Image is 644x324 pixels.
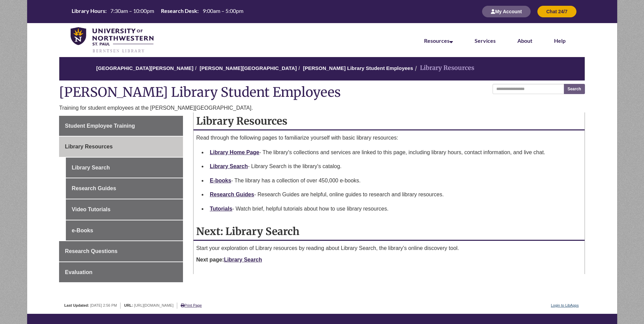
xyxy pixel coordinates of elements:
[59,57,585,80] nav: breadcrumb
[207,187,582,202] li: - Research Guides are helpful, online guides to research and library resources.
[66,220,183,241] a: e-Books
[59,105,253,111] span: Training for student employees at the [PERSON_NAME][GEOGRAPHIC_DATA].
[181,304,184,307] i: Print Page
[65,144,113,149] span: Library Resources
[110,7,154,14] span: 7:30am – 10:00pm
[303,65,413,71] a: [PERSON_NAME] Library Student Employees
[224,257,262,263] a: Library Search
[475,37,496,44] a: Services
[196,244,582,252] p: Start your exploration of Library resources by reading about Library Search, the library's online...
[537,6,576,17] button: Chat 24/7
[537,8,576,14] a: Chat 24/7
[96,65,194,71] a: [GEOGRAPHIC_DATA][PERSON_NAME]
[59,116,183,283] div: Guide Pages
[207,202,582,216] li: - Watch brief, helpful tutorials about how to use library resources.
[158,7,200,15] th: Research Desk:
[65,269,92,275] span: Evaluation
[194,223,585,241] h2: Next: Library Search
[124,303,133,307] span: URL:
[181,303,202,307] a: Print Page
[551,303,579,307] a: Login to LibApps
[134,303,173,307] span: [URL][DOMAIN_NAME]
[59,137,183,157] a: Library Resources
[71,27,154,54] img: UNWSP Library Logo
[65,123,135,129] span: Student Employee Training
[59,241,183,262] a: Research Questions
[210,206,232,212] a: Tutorials
[203,7,243,14] span: 9:00am – 5:00pm
[210,163,248,169] a: Library Search
[90,303,117,307] span: [DATE] 2:56 PM
[196,257,262,263] strong: Next page:
[554,37,566,44] a: Help
[194,112,585,130] h2: Library Resources
[66,199,183,220] a: Video Tutorials
[69,7,246,16] a: Hours Today
[69,7,246,16] table: Hours Today
[482,6,531,17] button: My Account
[196,134,582,142] p: Read through the following pages to familiarize yourself with basic library resources:
[482,8,531,14] a: My Account
[210,149,259,155] a: Library Home Page
[207,159,582,174] li: - Library Search is the library's catalog.
[210,178,231,183] a: E-books
[207,145,582,160] li: - The library's collections and services are linked to this page, including library hours, contac...
[69,7,108,15] th: Library Hours:
[65,248,117,254] span: Research Questions
[424,37,453,44] a: Resources
[517,37,532,44] a: About
[200,65,297,71] a: [PERSON_NAME][GEOGRAPHIC_DATA]
[59,84,585,102] h1: [PERSON_NAME] Library Student Employees
[207,174,582,188] li: - The library has a collection of over 450,000 e-books.
[64,303,89,307] span: Last Updated:
[66,178,183,199] a: Research Guides
[564,84,585,94] button: Search
[59,262,183,283] a: Evaluation
[413,63,474,73] li: Library Resources
[59,116,183,136] a: Student Employee Training
[66,158,183,178] a: Library Search
[210,192,254,197] a: Research Guides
